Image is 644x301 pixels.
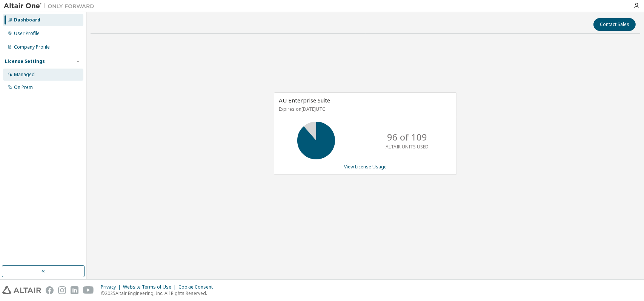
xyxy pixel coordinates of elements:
[386,144,429,150] p: ALTAIR UNITS USED
[14,17,40,23] div: Dashboard
[71,286,78,294] img: linkedin.svg
[344,163,387,170] a: View License Usage
[178,284,217,290] div: Cookie Consent
[101,284,123,290] div: Privacy
[83,286,94,294] img: youtube.svg
[2,286,41,294] img: altair_logo.svg
[279,96,330,104] span: AU Enterprise Suite
[4,2,98,10] img: Altair One
[101,290,217,296] p: © 2025 Altair Engineering, Inc. All Rights Reserved.
[58,286,66,294] img: instagram.svg
[14,31,40,37] div: User Profile
[46,286,54,294] img: facebook.svg
[14,72,35,78] div: Managed
[279,106,450,112] p: Expires on [DATE] UTC
[14,84,33,90] div: On Prem
[14,44,50,50] div: Company Profile
[5,58,45,64] div: License Settings
[123,284,178,290] div: Website Terms of Use
[387,131,427,144] p: 96 of 109
[593,18,636,31] button: Contact Sales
